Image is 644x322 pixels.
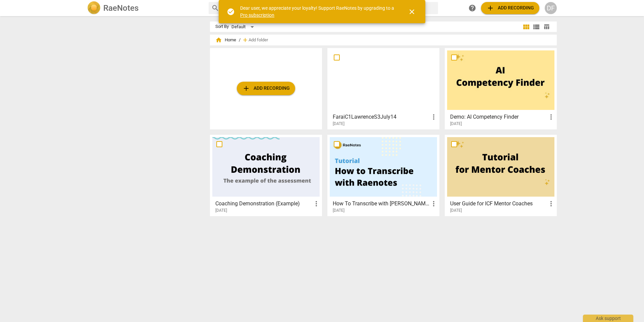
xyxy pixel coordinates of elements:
a: How To Transcribe with [PERSON_NAME][DATE] [330,137,437,213]
span: more_vert [312,200,320,208]
span: [DATE] [333,208,344,213]
span: [DATE] [333,121,344,127]
span: view_list [532,23,540,31]
button: Upload [481,2,539,14]
span: [DATE] [215,208,227,213]
span: more_vert [547,200,555,208]
button: Table view [541,22,551,32]
span: / [239,38,240,43]
button: Tile view [521,22,531,32]
span: add [486,4,494,12]
h3: How To Transcribe with RaeNotes [333,200,430,208]
span: more_vert [430,200,438,208]
button: Close [404,4,420,20]
a: Demo: AI Competency Finder[DATE] [447,50,554,126]
span: add [242,84,250,92]
h3: User Guide for ICF Mentor Coaches [450,200,547,208]
span: add [242,37,249,43]
img: Logo [87,1,101,15]
span: help [468,4,476,12]
button: DF [545,2,557,14]
h2: RaeNotes [103,3,139,13]
span: close [408,8,416,16]
a: FaraiC1LawrenceS3July14[DATE] [330,50,437,126]
h3: FaraiC1LawrenceS3July14 [333,113,430,121]
div: Default [231,22,256,32]
span: search [211,4,219,12]
h3: Demo: AI Competency Finder [450,113,547,121]
span: Add recording [242,84,290,92]
div: Ask support [583,315,633,322]
span: Home [215,37,236,43]
span: check_circle [227,8,235,16]
a: User Guide for ICF Mentor Coaches[DATE] [447,137,554,213]
span: Add recording [486,4,534,12]
span: home [215,37,222,43]
span: Add folder [249,38,268,43]
span: [DATE] [450,121,462,127]
a: Pro subscription [240,12,274,18]
span: view_module [522,23,530,31]
div: Sort By [215,24,229,29]
a: Help [466,2,478,14]
span: [DATE] [450,208,462,213]
span: more_vert [430,113,438,121]
a: Coaching Demonstration (Example)[DATE] [212,137,320,213]
div: Dear user, we appreciate your loyalty! Support RaeNotes by upgrading to a [240,5,396,18]
span: more_vert [547,113,555,121]
a: LogoRaeNotes [87,1,203,15]
button: Upload [237,82,295,95]
h3: Coaching Demonstration (Example) [215,200,312,208]
button: List view [531,22,541,32]
span: table_chart [543,24,550,30]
